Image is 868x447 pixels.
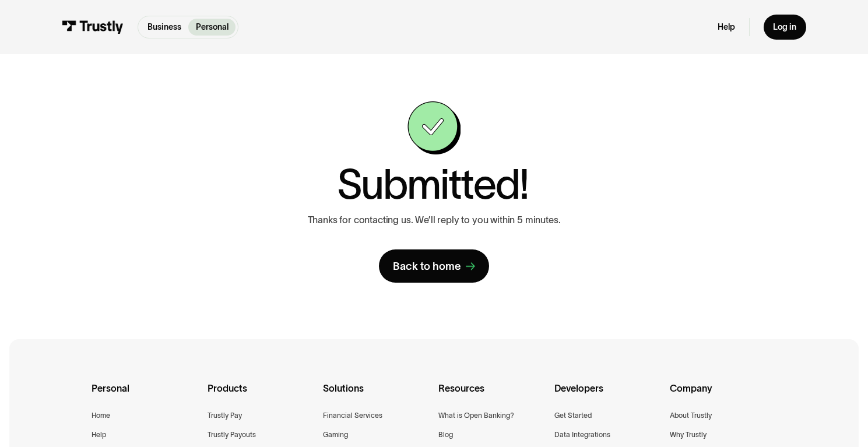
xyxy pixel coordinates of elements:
a: Back to home [379,249,490,282]
a: Gaming [323,429,348,441]
p: Thanks for contacting us. We’ll reply to you within 5 minutes. [308,214,561,226]
div: Products [208,381,314,410]
a: Data Integrations [554,429,610,441]
div: Developers [554,381,660,410]
a: Get Started [554,410,592,422]
a: Business [140,19,188,36]
p: Business [147,21,181,33]
a: Blog [438,429,453,441]
div: Company [670,381,776,410]
a: Help [92,429,106,441]
a: About Trustly [670,410,712,422]
p: Personal [196,21,229,33]
a: Why Trustly [670,429,707,441]
a: Home [92,410,110,422]
a: Log in [764,15,806,40]
img: Trustly Logo [62,20,123,33]
h1: Submitted! [337,164,529,205]
a: Trustly Payouts [208,429,256,441]
div: Resources [438,381,544,410]
div: Solutions [323,381,429,410]
div: Personal [92,381,198,410]
div: Log in [773,22,796,32]
a: Help [718,22,735,32]
a: Financial Services [323,410,382,422]
a: What is Open Banking? [438,410,514,422]
a: Personal [188,19,235,36]
div: Back to home [393,259,461,273]
a: Trustly Pay [208,410,242,422]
